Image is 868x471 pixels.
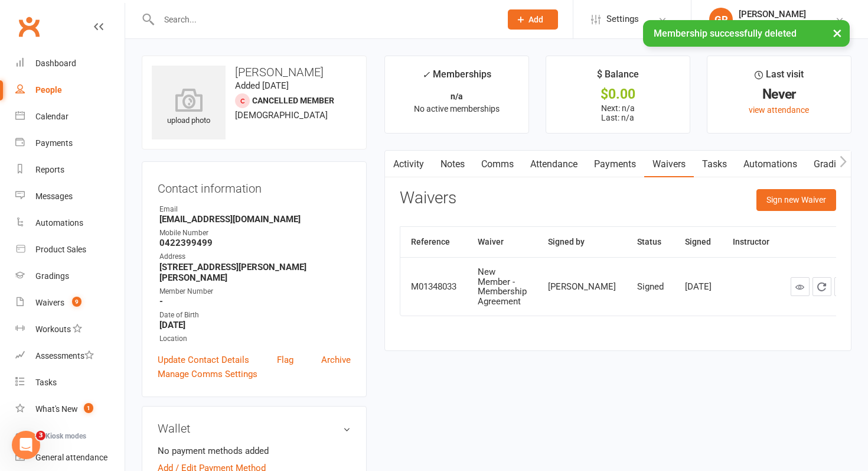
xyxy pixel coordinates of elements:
[422,67,491,89] div: Memberships
[522,151,586,178] a: Attendance
[400,227,467,257] th: Reference
[35,112,68,121] div: Calendar
[467,227,537,257] th: Waiver
[385,151,432,178] a: Activity
[159,228,351,239] div: Mobile Number
[478,267,527,306] div: New Member - Membership Agreement
[159,262,351,283] strong: [STREET_ADDRESS][PERSON_NAME][PERSON_NAME]
[35,165,64,174] div: Reports
[15,316,125,343] a: Workouts
[35,453,107,462] div: General attendance
[35,245,86,254] div: Product Sales
[557,88,679,100] div: $0.00
[15,369,125,396] a: Tasks
[685,282,712,292] div: [DATE]
[321,353,351,367] a: Archive
[637,282,664,292] div: Signed
[15,157,125,183] a: Reports
[15,77,125,103] a: People
[84,403,93,413] span: 1
[35,404,78,414] div: What's New
[72,297,81,307] span: 9
[626,227,674,257] th: Status
[548,282,616,292] div: [PERSON_NAME]
[35,85,62,95] div: People
[557,103,679,122] p: Next: n/a Last: n/a
[739,20,806,30] div: Chopper's Gym
[158,177,351,195] h3: Contact information
[159,296,351,307] strong: -
[277,353,293,367] a: Flag
[35,298,64,307] div: Waivers
[15,396,125,423] a: What's New1
[15,343,125,369] a: Assessments
[159,238,351,248] strong: 0422399499
[414,104,500,113] span: No active memberships
[597,67,639,88] div: $ Balance
[15,444,125,471] a: General attendance kiosk mode
[15,290,125,316] a: Waivers 9
[15,130,125,157] a: Payments
[606,6,639,33] span: Settings
[35,218,83,228] div: Automations
[159,320,351,330] strong: [DATE]
[643,20,850,47] div: Membership successfully deleted
[756,189,836,210] button: Sign new Waiver
[827,20,848,46] button: ×
[235,110,328,121] span: [DEMOGRAPHIC_DATA]
[35,324,71,334] div: Workouts
[411,282,456,292] div: M01348033
[694,151,735,178] a: Tasks
[15,210,125,236] a: Automations
[35,59,76,68] div: Dashboard
[159,251,351,262] div: Address
[12,431,40,459] iframe: Intercom live chat
[159,214,351,225] strong: [EMAIL_ADDRESS][DOMAIN_NAME]
[159,310,351,321] div: Date of Birth
[718,88,840,100] div: Never
[35,191,73,201] div: Messages
[36,431,45,440] span: 3
[451,92,463,101] strong: n/a
[15,50,125,77] a: Dashboard
[528,15,543,24] span: Add
[15,103,125,130] a: Calendar
[159,286,351,297] div: Member Number
[35,271,69,281] div: Gradings
[35,378,57,387] div: Tasks
[158,367,257,381] a: Manage Comms Settings
[252,96,334,105] span: Cancelled member
[749,105,809,115] a: view attendance
[400,189,456,207] h3: Waivers
[739,9,806,20] div: [PERSON_NAME]
[158,353,249,367] a: Update Contact Details
[15,183,125,210] a: Messages
[152,88,226,127] div: upload photo
[644,151,694,178] a: Waivers
[155,11,492,28] input: Search...
[537,227,626,257] th: Signed by
[158,444,351,458] li: No payment methods added
[152,66,357,79] h3: [PERSON_NAME]
[722,227,780,257] th: Instructor
[14,12,44,41] a: Clubworx
[709,8,733,31] div: GR
[508,9,558,30] button: Add
[35,138,73,148] div: Payments
[35,351,94,360] div: Assessments
[15,236,125,263] a: Product Sales
[755,67,804,88] div: Last visit
[158,422,351,435] h3: Wallet
[159,333,351,345] div: Location
[473,151,522,178] a: Comms
[586,151,644,178] a: Payments
[15,263,125,290] a: Gradings
[674,227,722,257] th: Signed
[735,151,805,178] a: Automations
[422,69,430,80] i: ✓
[235,80,289,91] time: Added [DATE]
[432,151,473,178] a: Notes
[159,204,351,215] div: Email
